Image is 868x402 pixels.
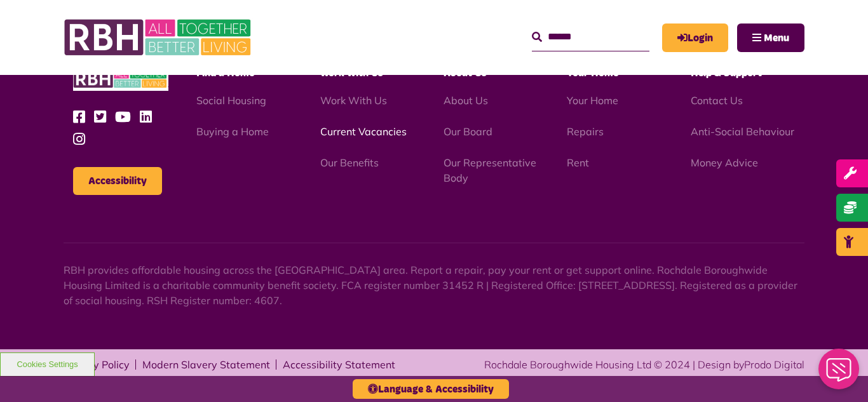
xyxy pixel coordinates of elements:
a: Prodo Digital - open in a new tab [744,358,804,371]
a: Our Benefits [320,156,379,169]
a: MyRBH [662,23,728,52]
a: Money Advice [691,156,758,169]
a: Anti-Social Behaviour [691,125,794,138]
a: Our Representative Body [444,156,536,184]
a: Current Vacancies [320,125,407,138]
a: Buying a Home [196,125,269,138]
button: Language & Accessibility [353,379,509,399]
a: Our Board [444,125,492,138]
span: Help & Support [691,68,762,78]
div: Rochdale Boroughwide Housing Ltd © 2024 | Design by [484,357,804,372]
span: About Us [444,68,487,78]
a: Your Home [567,94,618,107]
input: Search [532,23,649,51]
span: Work With Us [320,68,383,78]
img: RBH [64,13,254,62]
a: Social Housing - open in a new tab [196,94,266,107]
a: Contact Us [691,94,743,107]
p: RBH provides affordable housing across the [GEOGRAPHIC_DATA] area. Report a repair, pay your rent... [64,262,804,308]
a: Repairs [567,125,604,138]
a: Privacy Policy [64,359,130,370]
a: About Us [444,94,488,107]
span: Your Home [567,68,618,78]
a: Modern Slavery Statement - open in a new tab [142,359,270,370]
a: Work With Us [320,94,387,107]
button: Accessibility [73,167,162,195]
a: Accessibility Statement [283,359,395,370]
span: Find a Home [196,68,254,78]
a: Rent [567,156,589,169]
button: Navigation [737,23,804,52]
span: Menu [764,33,789,43]
img: RBH [73,67,168,91]
iframe: Netcall Web Assistant for live chat [811,345,868,402]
